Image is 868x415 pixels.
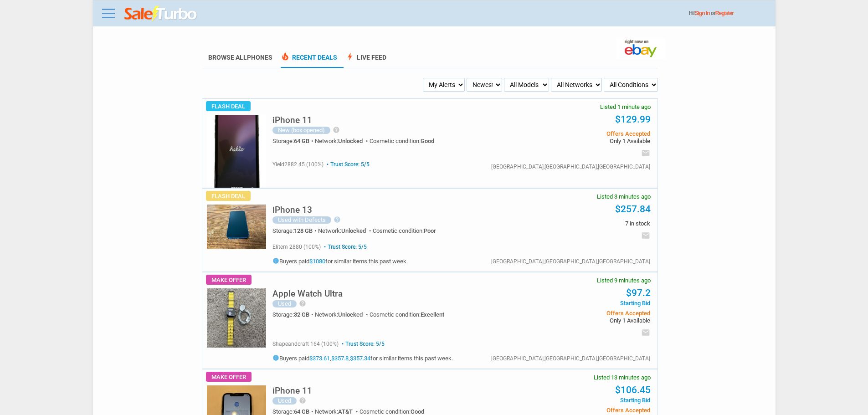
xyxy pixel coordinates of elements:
[272,388,312,395] a: iPhone 11
[207,205,266,249] img: s-l225.jpg
[299,397,306,404] i: help
[272,127,330,134] div: New (box opened)
[513,138,650,144] span: Only 1 Available
[272,354,279,361] i: info
[206,275,252,285] span: Make Offer
[340,341,385,347] span: Trust Score: 5/5
[491,164,650,169] div: [GEOGRAPHIC_DATA],[GEOGRAPHIC_DATA],[GEOGRAPHIC_DATA]
[318,228,373,234] div: Network:
[360,409,424,415] div: Cosmetic condition:
[597,194,651,200] span: Listed 3 minutes ago
[272,228,318,234] div: Storage:
[491,259,650,264] div: [GEOGRAPHIC_DATA],[GEOGRAPHIC_DATA],[GEOGRAPHIC_DATA]
[338,408,353,415] span: AT&T
[272,118,312,124] a: iPhone 11
[281,52,290,61] span: local_fire_department
[124,6,198,22] img: saleturbo.com - Online Deals and Discount Coupons
[615,114,651,125] a: $129.99
[334,216,341,223] i: help
[513,300,650,306] span: Starting Bid
[325,161,370,168] span: Trust Score: 5/5
[615,204,651,215] a: $257.84
[272,207,312,214] a: iPhone 13
[247,54,272,61] span: Phones
[373,228,436,234] div: Cosmetic condition:
[331,355,349,362] a: $357.8
[689,10,695,16] span: Hi!
[513,310,650,316] span: Offers Accepted
[206,101,251,111] span: Flash Deal
[272,300,297,307] div: Used
[615,384,651,395] a: $106.45
[206,372,252,382] span: Make Offer
[207,288,266,348] img: s-l225.jpg
[513,131,650,137] span: Offers Accepted
[272,257,408,264] h5: Buyers paid for similar items this past week.
[294,227,313,234] span: 128 GB
[338,311,363,318] span: Unlocked
[294,138,309,144] span: 64 GB
[370,138,434,144] div: Cosmetic condition:
[424,227,436,234] span: Poor
[272,205,312,214] h5: iPhone 13
[272,341,339,347] span: shapeandcraft 164 (100%)
[272,386,312,395] h5: iPhone 11
[315,409,360,415] div: Network:
[600,104,651,110] span: Listed 1 minute ago
[513,318,650,323] span: Only 1 Available
[594,374,651,380] span: Listed 13 minutes ago
[272,138,315,144] div: Storage:
[272,244,321,250] span: elitem 2880 (100%)
[322,244,367,250] span: Trust Score: 5/5
[299,300,306,307] i: help
[513,397,650,403] span: Starting Bid
[206,191,251,201] span: Flash Deal
[626,287,651,298] a: $97.2
[333,126,340,133] i: help
[513,220,650,226] span: 7 in stock
[272,216,331,224] div: Used with Defects
[294,311,309,318] span: 32 GB
[272,397,297,405] div: Used
[208,54,272,61] a: Browse AllPhones
[207,115,266,188] img: s-l225.jpg
[421,311,444,318] span: Excellent
[272,116,312,124] h5: iPhone 11
[272,257,279,264] i: info
[350,355,370,362] a: $357.34
[695,10,710,16] a: Sign In
[341,227,366,234] span: Unlocked
[491,356,650,361] div: [GEOGRAPHIC_DATA],[GEOGRAPHIC_DATA],[GEOGRAPHIC_DATA]
[641,231,650,240] i: email
[272,354,453,361] h5: Buyers paid , , for similar items this past week.
[715,10,734,16] a: Register
[281,54,337,68] a: local_fire_departmentRecent Deals
[711,10,734,16] span: or
[345,52,354,61] span: bolt
[309,258,325,265] a: $1080
[641,328,650,337] i: email
[294,408,309,415] span: 64 GB
[411,408,424,415] span: Good
[272,161,324,168] span: yield2882 45 (100%)
[345,54,386,68] a: boltLive Feed
[641,149,650,158] i: email
[315,312,370,318] div: Network:
[370,312,444,318] div: Cosmetic condition:
[421,138,434,144] span: Good
[272,289,343,298] h5: Apple Watch Ultra
[272,291,343,298] a: Apple Watch Ultra
[272,409,315,415] div: Storage:
[338,138,363,144] span: Unlocked
[309,355,330,362] a: $373.61
[597,277,651,283] span: Listed 9 minutes ago
[315,138,370,144] div: Network:
[513,407,650,413] span: Offers Accepted
[272,312,315,318] div: Storage:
